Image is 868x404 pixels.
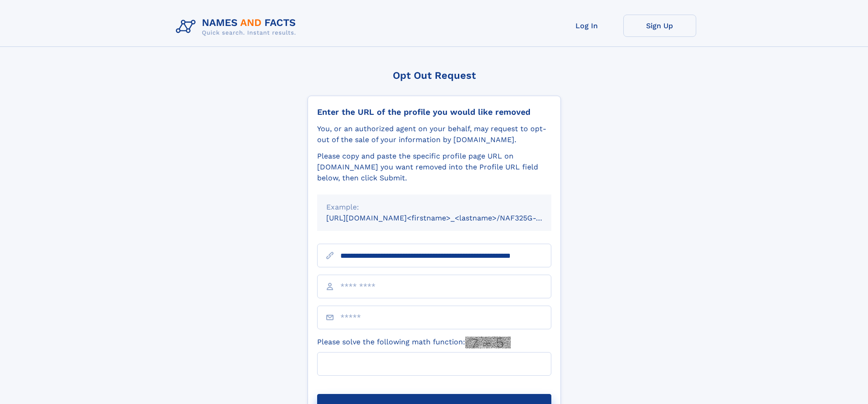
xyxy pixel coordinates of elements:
[326,202,542,213] div: Example:
[317,107,551,117] div: Enter the URL of the profile you would like removed
[308,70,561,81] div: Opt Out Request
[550,15,623,37] a: Log In
[623,15,696,37] a: Sign Up
[317,123,551,145] div: You, or an authorized agent on your behalf, may request to opt-out of the sale of your informatio...
[326,214,569,222] small: [URL][DOMAIN_NAME]<firstname>_<lastname>/NAF325G-xxxxxxxx
[317,337,511,348] label: Please solve the following math function:
[172,15,303,39] img: Logo Names and Facts
[317,151,551,184] div: Please copy and paste the specific profile page URL on [DOMAIN_NAME] you want removed into the Pr...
